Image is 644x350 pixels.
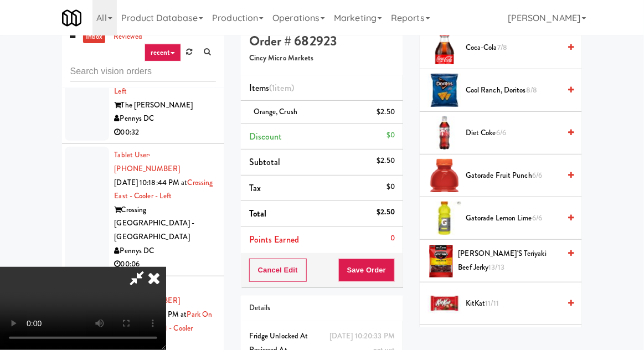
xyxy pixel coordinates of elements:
span: 11/11 [486,298,499,308]
div: Pennys DC [115,112,216,126]
h5: Cincy Micro Markets [249,54,395,63]
button: Save Order [338,259,395,282]
div: 0 [390,231,395,245]
span: 13/13 [489,262,505,272]
div: [PERSON_NAME]'s Teriyaki Beef Jerky13/13 [454,247,574,274]
button: Cancel Edit [249,259,307,282]
span: Gatorade Fruit Punch [466,169,560,183]
div: Pennys DC [115,244,216,258]
span: Items [249,81,294,94]
span: Total [249,207,267,220]
div: Details [249,301,395,315]
div: Diet Coke6/6 [461,126,574,140]
li: Tablet User· [PHONE_NUMBER][DATE] 10:18:44 PM atCrossing East - Cooler - LeftCrossing [GEOGRAPHIC... [62,144,224,276]
div: $2.50 [377,205,395,219]
span: 7/8 [497,42,507,53]
ng-pluralize: item [275,81,291,94]
span: Orange, Crush [254,106,297,117]
span: (1 ) [269,81,294,94]
span: Subtotal [249,156,281,168]
span: Points Earned [249,233,299,246]
span: 8/8 [526,85,537,95]
a: Tablet User· [PHONE_NUMBER] [115,150,180,174]
a: reviewed [111,30,145,44]
div: $0 [387,128,395,142]
div: Crossing [GEOGRAPHIC_DATA] - [GEOGRAPHIC_DATA] [115,203,216,244]
span: 6/6 [532,213,542,223]
div: Gatorade Fruit Punch6/6 [461,169,574,183]
a: recent [145,44,181,61]
input: Search vision orders [70,61,216,82]
span: 6/6 [496,127,506,138]
div: $2.50 [377,154,395,168]
span: [DATE] 10:18:44 PM at [115,177,188,188]
span: Discount [249,130,282,143]
div: Cool Ranch, Doritos8/8 [461,84,574,97]
div: KitKat11/11 [461,297,574,311]
span: [PERSON_NAME]'s Teriyaki Beef Jerky [458,247,560,274]
div: Fridge Unlocked At [249,330,395,343]
span: Cool Ranch, Doritos [466,84,560,97]
div: 00:32 [115,126,216,140]
span: 6/6 [532,170,542,181]
div: Coca-Cola7/8 [461,41,574,55]
img: Micromart [62,8,81,28]
div: $2.50 [377,105,395,119]
a: inbox [83,30,106,44]
div: Gatorade Lemon Lime6/6 [461,212,574,225]
span: KitKat [466,297,560,311]
div: 00:06 [115,258,216,271]
div: $0 [387,180,395,194]
div: [DATE] 10:20:33 PM [329,330,395,343]
span: Coca-Cola [466,41,560,55]
span: Diet Coke [466,126,560,140]
span: Gatorade Lemon Lime [466,212,560,225]
h4: Order # 682923 [249,34,395,48]
div: The [PERSON_NAME] [115,99,216,112]
span: Tax [249,182,261,194]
